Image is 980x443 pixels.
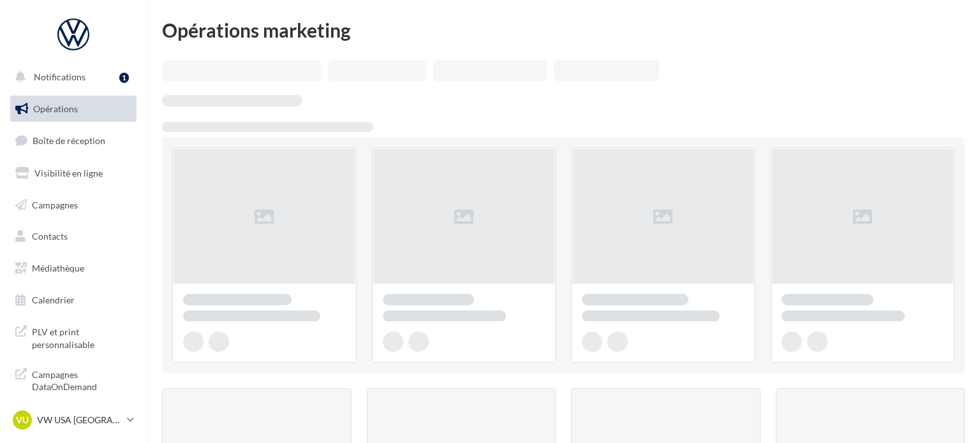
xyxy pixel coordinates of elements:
div: Opérations marketing [162,20,965,40]
span: Contacts [32,231,68,242]
a: Visibilité en ligne [8,160,139,187]
span: PLV et print personnalisable [32,323,131,351]
span: VU [16,414,29,426]
a: Opérations [8,96,139,122]
span: Campagnes [32,199,78,210]
span: Visibilité en ligne [34,168,103,178]
p: VW USA [GEOGRAPHIC_DATA] [37,414,122,426]
div: 1 [119,73,129,83]
a: Médiathèque [8,255,139,282]
span: Médiathèque [32,263,84,273]
a: Campagnes [8,192,139,219]
a: Calendrier [8,287,139,314]
span: Boîte de réception [33,135,105,146]
a: VU VW USA [GEOGRAPHIC_DATA] [10,408,137,432]
button: Notifications 1 [8,64,134,91]
span: Opérations [33,103,78,114]
a: Campagnes DataOnDemand [8,361,139,398]
span: Notifications [34,71,85,82]
span: Campagnes DataOnDemand [32,366,131,393]
span: Calendrier [32,294,75,305]
a: PLV et print personnalisable [8,318,139,356]
a: Contacts [8,223,139,250]
a: Boîte de réception [8,127,139,154]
